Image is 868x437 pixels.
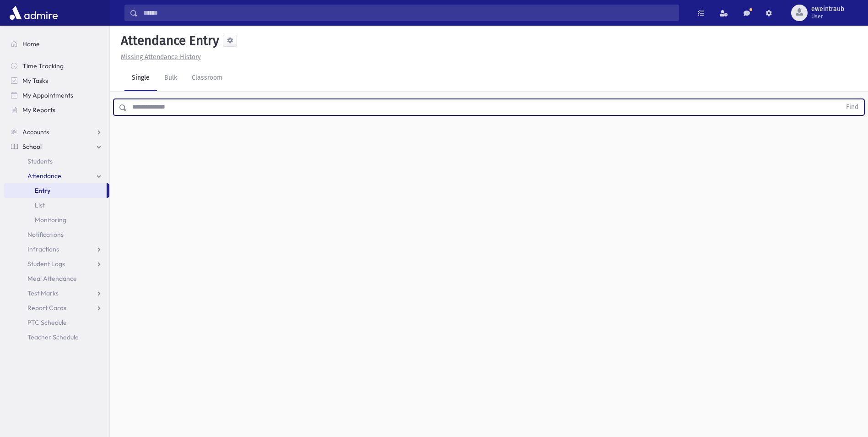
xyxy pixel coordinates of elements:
[4,257,109,271] a: Student Logs
[4,103,109,117] a: My Reports
[4,88,109,103] a: My Appointments
[4,37,109,51] a: Home
[811,5,844,13] span: eweintraub
[27,289,59,297] span: Test Marks
[4,227,109,242] a: Notifications
[4,73,109,88] a: My Tasks
[4,125,109,139] a: Accounts
[138,5,679,21] input: Search
[4,139,109,154] a: School
[4,59,109,73] a: Time Tracking
[27,230,64,239] span: Notifications
[117,53,201,61] a: Missing Attendance History
[35,201,45,209] span: List
[841,99,864,115] button: Find
[27,245,59,253] span: Infractions
[35,216,66,224] span: Monitoring
[4,271,109,286] a: Meal Attendance
[7,4,60,22] img: AdmirePro
[124,66,157,91] a: Single
[27,304,66,312] span: Report Cards
[27,274,77,283] span: Meal Attendance
[22,91,73,99] span: My Appointments
[4,183,107,198] a: Entry
[27,260,65,268] span: Student Logs
[22,142,42,151] span: School
[22,62,64,70] span: Time Tracking
[121,53,201,61] u: Missing Attendance History
[27,318,67,327] span: PTC Schedule
[184,66,230,91] a: Classroom
[4,242,109,257] a: Infractions
[4,213,109,227] a: Monitoring
[4,315,109,330] a: PTC Schedule
[117,33,219,49] h5: Attendance Entry
[22,106,55,114] span: My Reports
[22,76,48,85] span: My Tasks
[4,300,109,315] a: Report Cards
[27,333,79,341] span: Teacher Schedule
[4,330,109,344] a: Teacher Schedule
[35,186,50,195] span: Entry
[157,66,184,91] a: Bulk
[27,157,53,165] span: Students
[4,154,109,169] a: Students
[22,128,49,136] span: Accounts
[4,198,109,213] a: List
[22,40,40,48] span: Home
[811,13,844,20] span: User
[4,286,109,300] a: Test Marks
[27,172,61,180] span: Attendance
[4,169,109,183] a: Attendance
